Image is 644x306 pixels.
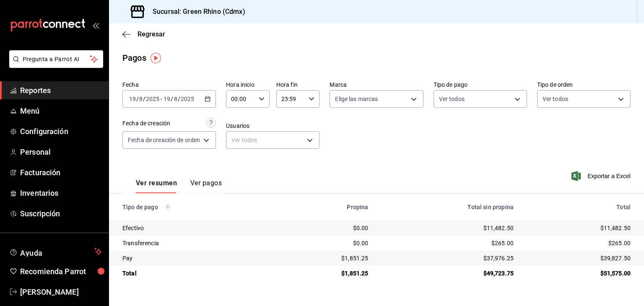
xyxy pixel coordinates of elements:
[573,171,631,181] button: Exportar a Excel
[439,95,465,103] span: Ver todos
[527,224,631,232] div: $11,482.50
[283,224,369,232] div: $0.00
[226,82,270,88] label: Hora inicio
[122,82,216,88] label: Fecha
[163,96,171,102] input: --
[92,22,99,29] button: open_drawer_menu
[20,246,91,257] span: Ayuda
[20,85,102,96] span: Reportes
[146,7,245,17] h3: Sucursal: Green Rhino (Cdmx)
[9,50,103,68] button: Pregunta a Parrot AI
[138,30,165,38] span: Regresar
[527,254,631,262] div: $39,827.50
[122,239,270,247] div: Transferencia
[139,96,143,102] input: --
[276,82,320,88] label: Hora fin
[283,239,369,247] div: $0.00
[226,131,319,149] div: Ver todos
[180,96,195,102] input: ----
[527,204,631,210] div: Total
[20,208,102,219] span: Suscripción
[165,204,171,210] svg: Los pagos realizados con Pay y otras terminales son montos brutos.
[122,119,170,128] div: Fecha de creación
[330,82,423,88] label: Marca
[283,269,369,277] div: $1,851.25
[129,96,136,102] input: --
[20,126,102,137] span: Configuración
[151,53,161,63] img: Tooltip marker
[527,239,631,247] div: $265.00
[20,167,102,178] span: Facturación
[20,146,102,158] span: Personal
[382,269,514,277] div: $49,723.75
[382,204,514,210] div: Total sin propina
[283,204,369,210] div: Propina
[382,224,514,232] div: $11,482.50
[6,61,103,70] a: Pregunta a Parrot AI
[122,52,146,64] div: Pagos
[20,187,102,199] span: Inventarios
[434,82,527,88] label: Tipo de pago
[226,123,319,129] label: Usuarios
[543,95,568,103] span: Ver todos
[20,266,102,277] span: Recomienda Parrot
[171,96,173,102] span: /
[335,95,378,103] span: Elige las marcas
[122,30,165,38] button: Regresar
[527,269,631,277] div: $51,575.00
[136,179,177,193] button: Ver resumen
[145,96,160,102] input: ----
[20,105,102,117] span: Menú
[190,179,222,193] button: Ver pagos
[122,224,270,232] div: Efectivo
[122,269,270,277] div: Total
[537,82,631,88] label: Tipo de orden
[122,254,270,262] div: Pay
[161,96,162,102] span: -
[136,96,139,102] span: /
[174,96,178,102] input: --
[122,204,270,210] div: Tipo de pago
[23,55,90,64] span: Pregunta a Parrot AI
[20,286,102,298] span: [PERSON_NAME]
[128,136,200,144] span: Fecha de creación de orden
[136,179,222,193] div: navigation tabs
[143,96,145,102] span: /
[178,96,180,102] span: /
[382,239,514,247] div: $265.00
[283,254,369,262] div: $1,851.25
[382,254,514,262] div: $37,976.25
